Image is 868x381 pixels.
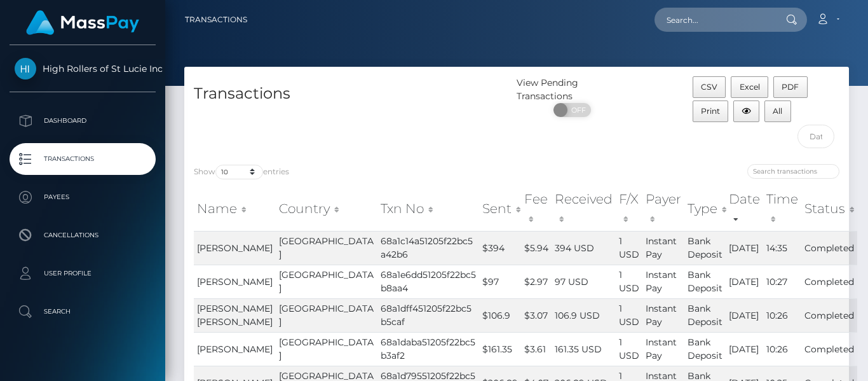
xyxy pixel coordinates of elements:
[521,332,552,366] td: $3.61
[773,76,808,98] button: PDF
[479,332,521,366] td: $161.35
[197,343,273,355] span: [PERSON_NAME]
[747,164,839,179] input: Search transactions
[194,83,507,105] h4: Transactions
[616,231,642,265] td: 1 USD
[693,76,726,98] button: CSV
[15,264,151,283] p: User Profile
[726,186,763,232] th: Date: activate to sort column ascending
[479,186,521,232] th: Sent: activate to sort column ascending
[15,188,151,207] p: Payees
[197,276,273,287] span: [PERSON_NAME]
[194,186,276,232] th: Name: activate to sort column ascending
[15,58,36,80] img: High Rollers of St Lucie Inc
[552,265,616,298] td: 97 USD
[763,298,801,332] td: 10:26
[276,332,377,366] td: [GEOGRAPHIC_DATA]
[646,235,677,260] span: Instant Pay
[552,332,616,366] td: 161.35 USD
[801,186,857,232] th: Status: activate to sort column ascending
[15,111,151,130] p: Dashboard
[684,265,726,298] td: Bank Deposit
[684,186,726,232] th: Type: activate to sort column ascending
[646,336,677,361] span: Instant Pay
[15,149,151,169] p: Transactions
[10,63,156,74] span: High Rollers of St Lucie Inc
[616,298,642,332] td: 1 USD
[726,265,763,298] td: [DATE]
[15,302,151,321] p: Search
[726,332,763,366] td: [DATE]
[684,231,726,265] td: Bank Deposit
[521,231,552,265] td: $5.94
[26,10,139,35] img: MassPay Logo
[763,332,801,366] td: 10:26
[552,186,616,232] th: Received: activate to sort column ascending
[801,298,857,332] td: Completed
[377,332,479,366] td: 68a1daba51205f22bc5b3af2
[560,103,592,117] span: OFF
[521,265,552,298] td: $2.97
[479,231,521,265] td: $394
[616,186,642,232] th: F/X: activate to sort column ascending
[10,105,156,137] a: Dashboard
[377,231,479,265] td: 68a1c14a51205f22bc5a42b6
[733,100,759,122] button: Column visibility
[646,303,677,328] span: Instant Pay
[684,298,726,332] td: Bank Deposit
[276,298,377,332] td: [GEOGRAPHIC_DATA]
[726,231,763,265] td: [DATE]
[10,219,156,251] a: Cancellations
[654,8,774,32] input: Search...
[197,242,273,254] span: [PERSON_NAME]
[15,226,151,245] p: Cancellations
[646,269,677,294] span: Instant Pay
[552,298,616,332] td: 106.9 USD
[740,82,760,92] span: Excel
[782,82,799,92] span: PDF
[616,265,642,298] td: 1 USD
[479,265,521,298] td: $97
[10,143,156,175] a: Transactions
[521,298,552,332] td: $3.07
[801,332,857,366] td: Completed
[701,106,720,116] span: Print
[763,186,801,232] th: Time: activate to sort column ascending
[377,298,479,332] td: 68a1dff451205f22bc5b5caf
[642,186,684,232] th: Payer: activate to sort column ascending
[731,76,768,98] button: Excel
[197,303,273,328] span: [PERSON_NAME] [PERSON_NAME]
[194,165,289,179] label: Show entries
[763,231,801,265] td: 14:35
[10,181,156,213] a: Payees
[763,265,801,298] td: 10:27
[701,82,717,92] span: CSV
[552,231,616,265] td: 394 USD
[521,186,552,232] th: Fee: activate to sort column ascending
[276,265,377,298] td: [GEOGRAPHIC_DATA]
[276,186,377,232] th: Country: activate to sort column ascending
[185,6,247,33] a: Transactions
[801,231,857,265] td: Completed
[377,186,479,232] th: Txn No: activate to sort column ascending
[517,76,627,103] div: View Pending Transactions
[10,296,156,328] a: Search
[801,265,857,298] td: Completed
[479,298,521,332] td: $106.9
[276,231,377,265] td: [GEOGRAPHIC_DATA]
[616,332,642,366] td: 1 USD
[764,100,791,122] button: All
[684,332,726,366] td: Bank Deposit
[215,165,263,179] select: Showentries
[693,100,729,122] button: Print
[10,258,156,289] a: User Profile
[773,106,782,116] span: All
[377,265,479,298] td: 68a1e6dd51205f22bc5b8aa4
[797,125,834,148] input: Date filter
[726,298,763,332] td: [DATE]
